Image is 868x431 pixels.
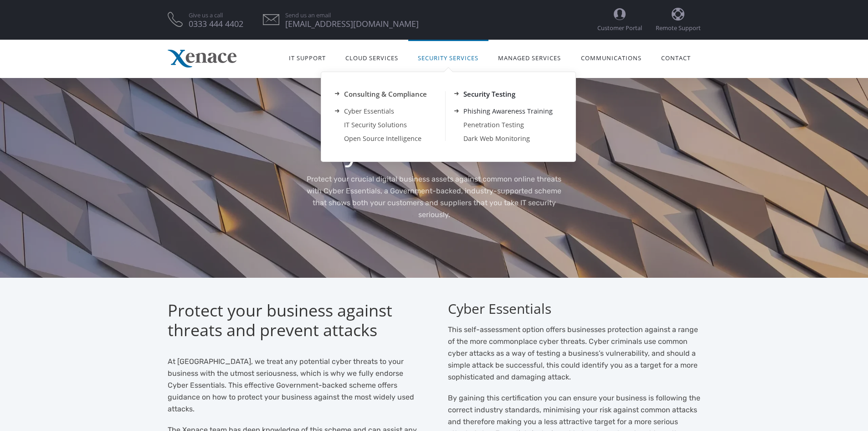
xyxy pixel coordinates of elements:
[445,86,571,102] a: Security Testing
[168,301,421,340] h2: Protect your business against threats and prevent attacks
[445,132,571,145] a: Dark Web Monitoring
[571,43,651,72] a: Communications
[168,50,236,68] img: Xenace
[408,43,488,72] a: Security Services
[448,301,701,324] h3: Cyber Essentials
[285,12,419,18] span: Send us an email
[326,118,445,132] a: IT Security Solutions
[651,43,700,72] a: Contact
[445,118,571,132] a: Penetration Testing
[326,132,445,145] a: Open Source Intelligence
[189,21,243,27] span: 0333 444 4402
[448,325,698,381] span: This self-assessment option offers businesses protection against a range of the more commonplace ...
[301,135,567,164] h1: Cyber Essentials
[285,12,419,27] a: Send us an email [EMAIL_ADDRESS][DOMAIN_NAME]
[326,86,445,102] a: Consulting & Compliance
[326,104,445,118] a: Cyber Essentials
[445,104,571,118] a: Phishing Awareness Training
[301,173,567,221] p: Protect your crucial digital business assets against common online threats with Cyber Essentials,...
[285,21,419,27] span: [EMAIL_ADDRESS][DOMAIN_NAME]
[488,43,571,72] a: Managed Services
[335,43,408,72] a: Cloud Services
[168,357,414,413] span: At [GEOGRAPHIC_DATA], we treat any potential cyber threats to your business with the utmost serio...
[189,12,243,18] span: Give us a call
[279,43,335,72] a: IT Support
[189,12,243,27] a: Give us a call 0333 444 4402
